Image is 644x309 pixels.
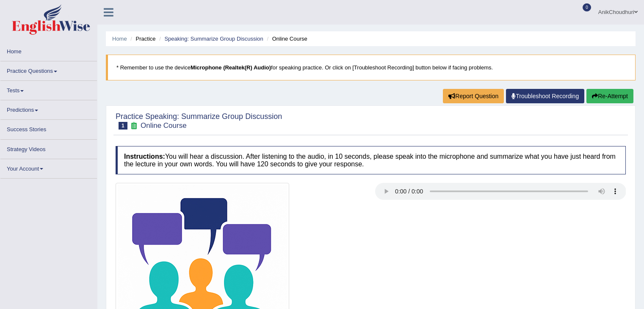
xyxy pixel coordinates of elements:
small: Exam occurring question [130,122,138,130]
a: Your Account [0,159,97,176]
button: Re-Attempt [586,89,633,103]
button: Report Question [443,89,504,103]
a: Home [112,36,127,42]
blockquote: * Remember to use the device for speaking practice. Or click on [Troubleshoot Recording] button b... [106,55,636,80]
a: Speaking: Summarize Group Discussion [164,36,263,42]
b: Microphone (Realtek(R) Audio) [191,64,271,71]
a: Troubleshoot Recording [506,89,584,103]
a: Predictions [0,100,97,117]
span: 0 [583,3,591,11]
span: 1 [119,122,127,130]
a: Strategy Videos [0,140,97,156]
h2: Practice Speaking: Summarize Group Discussion [116,113,282,130]
li: Practice [128,35,155,43]
small: Online Course [141,121,187,130]
a: Tests [0,81,97,97]
a: Home [0,42,97,58]
h4: You will hear a discussion. After listening to the audio, in 10 seconds, please speak into the mi... [116,146,626,174]
li: Online Course [265,35,307,43]
b: Instructions: [124,153,165,160]
a: Success Stories [0,120,97,136]
a: Practice Questions [0,61,97,78]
